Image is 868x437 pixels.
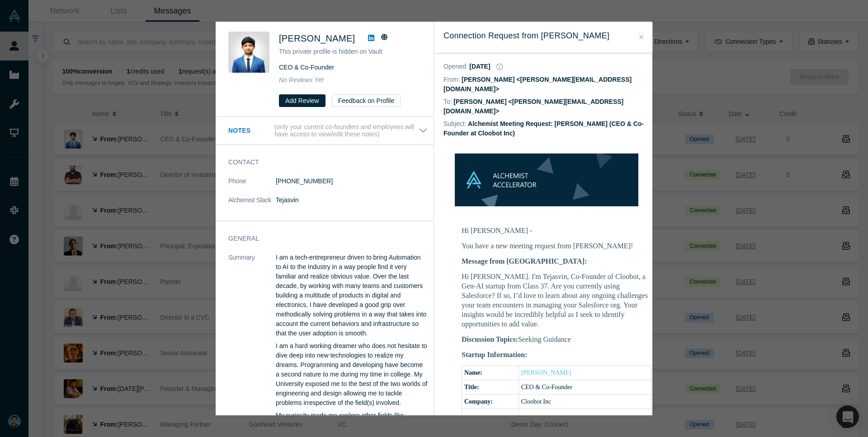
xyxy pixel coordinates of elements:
dd: Tejasvin [276,195,428,205]
a: [PERSON_NAME] [521,369,571,376]
button: Add Review [279,94,325,107]
h3: General [228,234,415,243]
b: Company: [464,398,493,405]
img: Tejasvin Srinivasan's Profile Image [228,32,269,73]
b: Startup Information: [462,351,527,358]
p: (only your current co-founders and employees will have access to view/edit these notes) [274,123,419,139]
dt: Phone [228,177,276,195]
dd: [PERSON_NAME] <[PERSON_NAME][EMAIL_ADDRESS][DOMAIN_NAME]> [443,76,632,93]
span: No Reviews Yet [279,76,324,84]
p: I am a hard working dreamer who does not hesitate to dive deep into new technologies to realize m... [276,341,428,408]
td: Cloobot Inc [519,394,651,409]
h3: Contact [228,158,415,167]
p: I am a tech-entrepreneur driven to bring Automation to AI to the Industry in a way people find it... [276,253,428,338]
td: CEO & Co-Founder [519,380,651,394]
dt: Opened : [443,62,468,71]
b: Name: [464,369,482,376]
p: Hi [PERSON_NAME]. I'm Tejasvin, Co-Founder of Cloobot, a Gen-AI startup from Class 37. Are you cu... [462,272,651,329]
p: This private profile is hidden on Vault [279,47,421,56]
p: Seeking Guidance [462,335,651,344]
b: Message from [GEOGRAPHIC_DATA]: [462,257,587,265]
h3: Notes [228,126,273,135]
dt: From: [443,75,460,84]
h3: Connection Request from [PERSON_NAME] [443,30,643,42]
a: [PHONE_NUMBER] [276,177,333,185]
img: banner-small-topicless.png [455,153,638,206]
p: You have a new meeting request from [PERSON_NAME]! [462,241,651,251]
dd: [DATE] [469,63,490,70]
b: Discussion Topics: [462,335,518,343]
dd: Alchemist Meeting Request: [PERSON_NAME] (CEO & Co-Founder at Cloobot Inc) [443,120,644,137]
button: Feedback on Profile [332,94,401,107]
span: [PERSON_NAME] [279,33,355,43]
span: CEO & Co-Founder [279,64,334,71]
dt: To: [443,97,452,107]
b: Title: [464,384,479,391]
button: Close [637,32,646,42]
button: Notes (only your current co-founders and employees will have access to view/edit these notes) [228,123,428,139]
dt: Subject: [443,119,467,129]
p: Hi [PERSON_NAME] - [462,226,651,235]
dt: Alchemist Slack [228,195,276,214]
dd: [PERSON_NAME] <[PERSON_NAME][EMAIL_ADDRESS][DOMAIN_NAME]> [443,98,623,115]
